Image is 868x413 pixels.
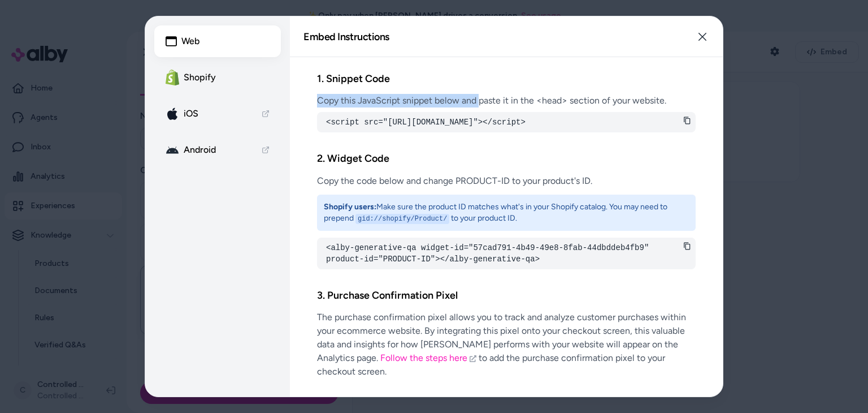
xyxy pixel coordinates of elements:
button: Shopify [154,62,281,93]
p: Make sure the product ID matches what's in your Shopify catalog. You may need to prepend to your ... [324,201,689,224]
img: android [166,143,179,157]
a: Follow the steps here [380,352,476,363]
pre: <script src="[URL][DOMAIN_NAME]"></script> [326,117,687,128]
div: iOS [166,107,198,121]
pre: <alby-generative-qa widget-id="57cad791-4b49-49e8-8fab-44dbddeb4fb9" product-id="PRODUCT-ID"></al... [326,242,687,265]
p: Copy this JavaScript snippet below and paste it in the <head> section of your website. [317,94,696,107]
h2: Embed Instructions [303,32,389,42]
p: Copy the code below and change PRODUCT-ID to your product's ID. [317,174,696,188]
a: apple-icon iOS [154,98,281,130]
h2: 1. Snippet Code [317,71,696,87]
a: android Android [154,134,281,166]
div: Android [166,143,216,157]
p: The purchase confirmation pixel allows you to track and analyze customer purchases within your ec... [317,311,696,378]
strong: Shopify users: [324,202,376,212]
img: Shopify Logo [166,70,179,85]
button: Web [154,25,281,57]
h2: 2. Widget Code [317,150,696,167]
img: apple-icon [166,107,179,121]
h2: 3. Purchase Confirmation Pixel [317,287,696,304]
code: gid://shopify/Product/ [355,214,449,224]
